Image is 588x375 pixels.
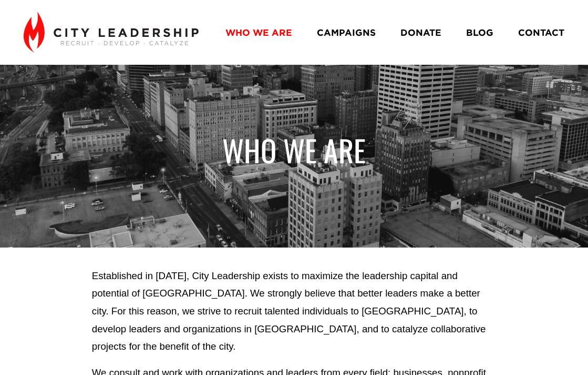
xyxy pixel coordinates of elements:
[92,132,496,168] h1: WHO WE ARE
[317,23,376,42] a: CAMPAIGNS
[225,23,292,42] a: WHO WE ARE
[24,12,199,53] img: City Leadership - Recruit. Develop. Catalyze.
[466,23,493,42] a: BLOG
[92,267,496,356] p: Established in [DATE], City Leadership exists to maximize the leadership capital and potential of...
[400,23,441,42] a: DONATE
[518,23,564,42] a: CONTACT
